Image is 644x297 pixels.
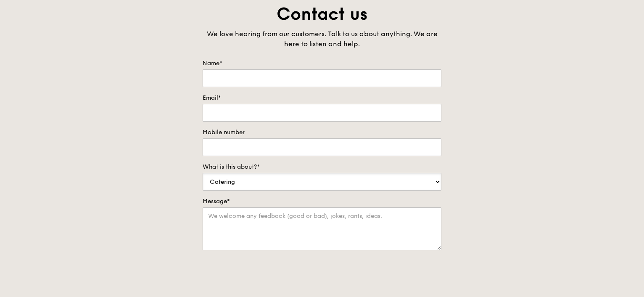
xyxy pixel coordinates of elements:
iframe: reCAPTCHA [203,259,330,292]
label: What is this about?* [203,163,441,171]
label: Email* [203,94,441,102]
label: Name* [203,59,441,68]
h1: Contact us [203,3,441,26]
div: We love hearing from our customers. Talk to us about anything. We are here to listen and help. [203,29,441,49]
label: Message* [203,197,441,206]
label: Mobile number [203,128,441,137]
